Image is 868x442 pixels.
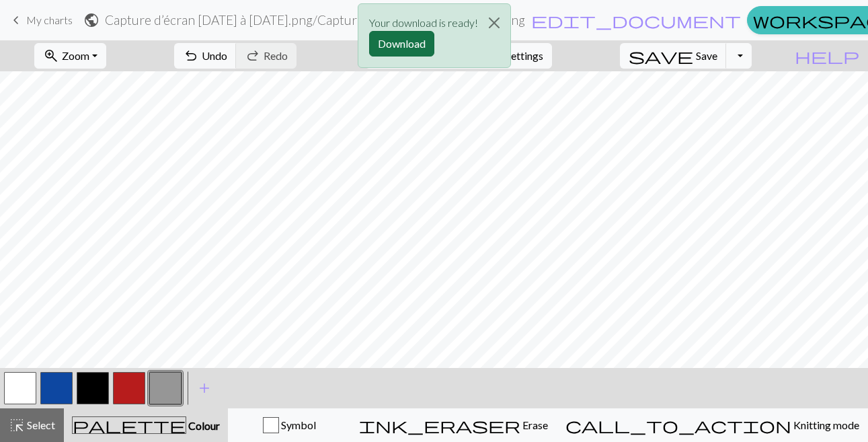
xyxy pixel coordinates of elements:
button: Download [369,31,434,57]
span: Erase [520,418,548,431]
span: Colour [186,419,220,432]
p: Your download is ready! [369,15,478,31]
button: Erase [350,408,557,442]
span: ink_eraser [359,416,520,435]
span: Symbol [279,418,316,431]
span: palette [73,416,186,435]
span: call_to_action [565,416,791,435]
span: Select [25,418,55,431]
button: Close [478,4,510,42]
span: Knitting mode [791,418,859,431]
button: Symbol [228,408,350,442]
span: highlight_alt [9,416,25,435]
span: add [196,379,212,398]
button: Colour [64,408,228,442]
button: Knitting mode [557,408,868,442]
